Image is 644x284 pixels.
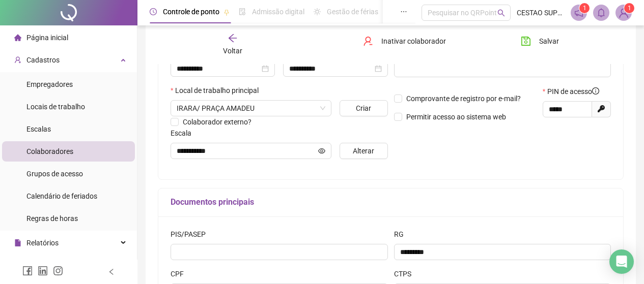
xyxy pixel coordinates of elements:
span: Cadastros [26,56,60,64]
span: instagram [53,266,63,276]
div: Open Intercom Messenger [609,249,634,274]
span: Salvar [539,36,559,47]
span: Colaborador externo? [183,118,251,126]
span: search [497,9,505,17]
span: sun [314,8,321,15]
button: Inativar colaborador [355,33,454,49]
span: Permitir acesso ao sistema web [406,113,506,121]
span: Criar [356,103,371,114]
span: CESTAO SUPERMERCADOS [517,7,565,18]
span: Gestão de férias [327,8,378,16]
span: Voltar [223,47,242,55]
span: user-delete [363,36,373,46]
label: Escala [171,128,198,139]
span: Grupos de acesso [26,170,83,178]
span: user-add [14,56,21,64]
span: Regras de horas [26,214,78,223]
h5: Documentos principais [171,196,611,208]
button: Alterar [340,143,388,159]
span: Colaboradores [26,147,73,155]
span: notification [574,8,583,17]
span: ellipsis [400,8,407,15]
span: Relatórios [26,239,59,247]
span: Locais de trabalho [26,103,85,111]
label: CTPS [394,268,418,279]
label: CPF [171,268,190,279]
span: 1 [583,5,586,12]
span: file-done [239,8,246,15]
span: pushpin [223,9,230,15]
span: save [521,36,531,46]
label: RG [394,229,410,240]
span: Controle de ponto [163,8,219,16]
span: IRARA/ PRAÇA AMADEU [177,101,325,116]
span: linkedin [38,266,48,276]
img: 84849 [616,5,631,20]
span: PIN de acesso [547,86,599,97]
span: Inativar colaborador [381,36,446,47]
span: info-circle [592,87,599,94]
button: Criar [340,100,388,116]
span: Comprovante de registro por e-mail? [406,94,521,103]
span: Admissão digital [252,8,304,16]
span: 1 [628,5,631,12]
span: file [14,239,21,246]
span: eye [318,147,325,154]
span: arrow-left [228,33,238,43]
span: Calendário de feriados [26,192,97,200]
label: Local de trabalho principal [171,85,265,96]
span: clock-circle [150,8,157,15]
span: Alterar [353,145,374,156]
sup: Atualize o seu contato no menu Meus Dados [624,3,634,13]
span: Empregadores [26,80,73,88]
span: bell [597,8,606,17]
button: Salvar [513,33,567,49]
span: Escalas [26,125,51,133]
span: facebook [22,266,33,276]
label: PIS/PASEP [171,229,212,240]
span: home [14,34,21,41]
sup: 1 [579,3,590,13]
span: Página inicial [26,34,68,42]
span: left [108,268,115,275]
